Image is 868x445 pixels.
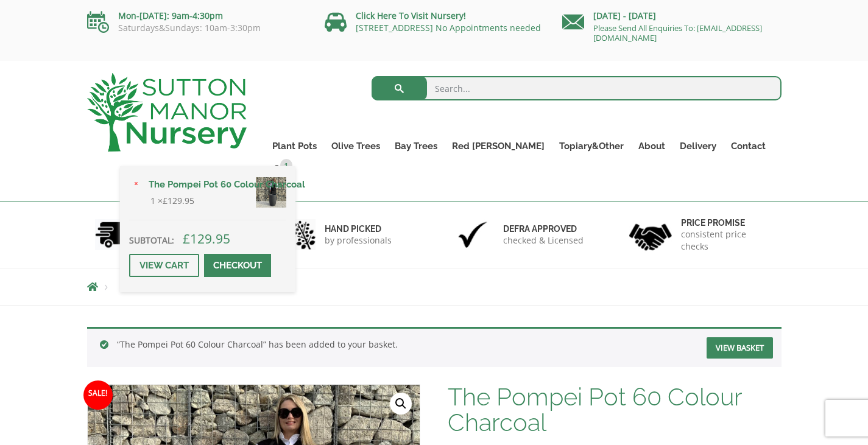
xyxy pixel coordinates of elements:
a: Bay Trees [387,138,445,155]
a: Remove The Pompei Pot 60 Colour Charcoal from basket [129,178,143,192]
p: consistent price checks [681,228,774,253]
h1: The Pompei Pot 60 Colour Charcoal [448,384,781,435]
span: Sale! [83,380,113,410]
a: Olive Trees [324,138,387,155]
a: The Pompei Pot 60 Colour Charcoal [141,175,286,194]
a: Delivery [672,138,724,155]
a: Please Send All Enquiries To: [EMAIL_ADDRESS][DOMAIN_NAME] [593,23,762,43]
a: View full-screen image gallery [390,393,412,415]
a: View cart [129,254,199,277]
a: Contact [724,138,773,155]
p: Mon-[DATE]: 9am-4:30pm [87,9,306,23]
span: £ [163,195,168,206]
a: Topiary&Other [552,138,631,155]
img: 3.jpg [451,219,494,250]
nav: Breadcrumbs [87,282,782,292]
strong: Subtotal: [129,234,174,246]
div: “The Pompei Pot 60 Colour Charcoal” has been added to your basket. [87,327,782,367]
a: View basket [707,337,773,359]
span: 1 [280,159,292,171]
bdi: 129.95 [163,195,194,206]
a: About [631,138,672,155]
p: Saturdays&Sundays: 10am-3:30pm [87,23,306,33]
h6: Defra approved [503,223,584,234]
span: £ [183,230,190,247]
p: [DATE] - [DATE] [562,9,782,23]
h6: Price promise [681,217,774,228]
a: Red [PERSON_NAME] [445,138,552,155]
a: 1 [265,162,296,179]
input: Search... [372,76,782,100]
p: checked & Licensed [503,234,584,247]
span: 1 × [150,194,194,208]
a: [STREET_ADDRESS] No Appointments needed [356,22,541,33]
img: The Pompei Pot 60 Colour Charcoal [256,177,286,208]
p: by professionals [325,234,392,247]
img: logo [87,73,247,152]
a: Plant Pots [265,138,324,155]
h6: hand picked [325,223,392,234]
a: Click Here To Visit Nursery! [356,10,466,21]
img: 1.jpg [95,219,138,250]
a: Checkout [204,254,271,277]
bdi: 129.95 [183,230,230,247]
img: 4.jpg [629,216,672,253]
